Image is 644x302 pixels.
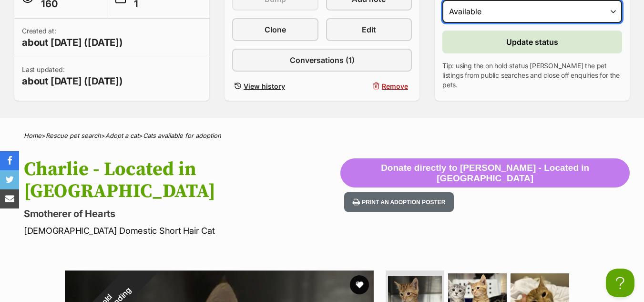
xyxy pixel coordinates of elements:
a: Rescue pet search [46,132,101,139]
span: about [DATE] ([DATE]) [22,36,123,49]
button: Remove [326,79,412,93]
a: Clone [232,18,318,41]
a: Home [24,132,41,139]
a: Conversations (1) [232,49,412,72]
span: Update status [506,36,558,48]
button: favourite [350,275,369,294]
span: Clone [265,24,286,35]
a: Cats available for adoption [143,132,221,139]
span: View history [244,81,285,91]
span: Conversations (1) [290,54,355,66]
span: about [DATE] ([DATE]) [22,74,123,88]
a: Edit [326,18,412,41]
span: Edit [362,24,376,35]
a: View history [232,79,318,93]
span: Remove [382,81,408,91]
button: Update status [442,31,622,53]
button: Print an adoption poster [344,192,454,212]
iframe: Help Scout Beacon - Open [606,269,634,297]
p: Smotherer of Hearts [24,207,340,220]
a: Adopt a cat [105,132,139,139]
button: Donate directly to [PERSON_NAME] - Located in [GEOGRAPHIC_DATA] [340,158,630,188]
p: [DEMOGRAPHIC_DATA] Domestic Short Hair Cat [24,224,340,237]
h1: Charlie - Located in [GEOGRAPHIC_DATA] [24,158,340,202]
p: Last updated: [22,65,123,88]
p: Created at: [22,26,123,49]
p: Tip: using the on hold status [PERSON_NAME] the pet listings from public searches and close off e... [442,61,622,90]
